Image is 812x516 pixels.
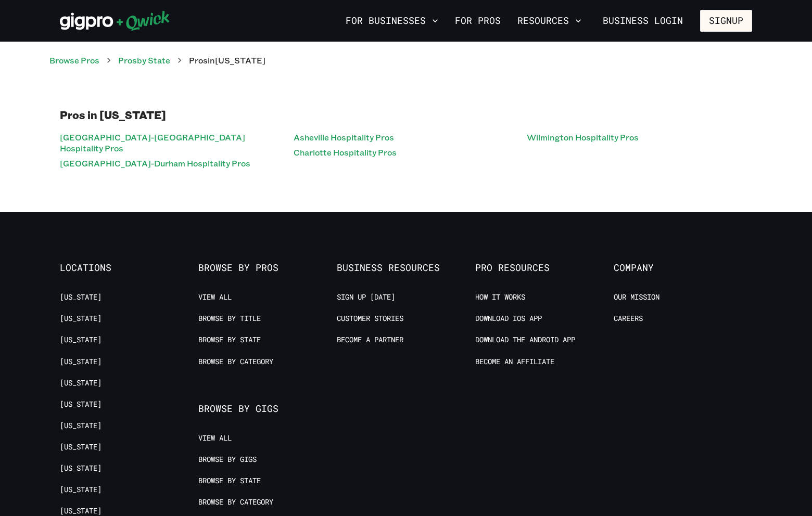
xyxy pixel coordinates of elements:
[60,156,250,171] a: [GEOGRAPHIC_DATA]-Durham Hospitality Pros
[294,145,397,160] a: Charlotte Hospitality Pros
[60,335,102,345] a: [US_STATE]
[337,335,403,345] a: Become a Partner
[198,335,261,345] a: Browse by State
[60,292,102,302] a: [US_STATE]
[337,292,395,302] a: Sign up [DATE]
[198,476,261,486] a: Browse by State
[475,292,525,302] a: How it Works
[203,491,609,516] iframe: Netlify Drawer
[475,357,554,367] a: Become an Affiliate
[451,12,505,30] a: For Pros
[198,455,257,465] a: Browse by Gigs
[198,497,273,507] a: Browse by Category
[60,506,102,516] a: [US_STATE]
[60,130,285,156] a: [GEOGRAPHIC_DATA]-[GEOGRAPHIC_DATA] Hospitality Pros
[60,357,102,367] a: [US_STATE]
[614,314,643,324] a: Careers
[49,55,99,66] a: Browse Pros
[198,314,261,324] a: Browse by Title
[60,421,102,431] a: [US_STATE]
[337,314,403,324] a: Customer stories
[294,130,394,145] a: Asheville Hospitality Pros
[700,10,752,32] button: Signup
[60,399,102,409] a: [US_STATE]
[198,433,232,443] a: View All
[198,262,337,274] span: Browse by Pros
[198,292,232,302] a: View All
[60,485,102,495] a: [US_STATE]
[118,55,170,66] a: Prosby State
[475,314,542,324] a: Download IOS App
[60,108,752,122] h1: Pros in [US_STATE]
[198,403,337,415] span: Browse by Gigs
[337,262,475,274] span: Business Resources
[60,262,198,274] span: Locations
[341,12,442,30] button: For Businesses
[594,10,692,32] a: Business Login
[189,54,265,67] p: Pros in [US_STATE]
[60,10,170,31] img: Qwick
[475,335,575,345] a: Download the Android App
[614,262,752,274] span: Company
[475,262,614,274] span: Pro Resources
[198,357,273,367] a: Browse by Category
[513,12,586,30] button: Resources
[60,314,102,324] a: [US_STATE]
[614,292,659,302] a: Our Mission
[49,54,763,67] nav: breadcrumb
[60,378,102,388] a: [US_STATE]
[527,130,639,145] a: Wilmington Hospitality Pros
[60,463,102,473] a: [US_STATE]
[60,442,102,452] a: [US_STATE]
